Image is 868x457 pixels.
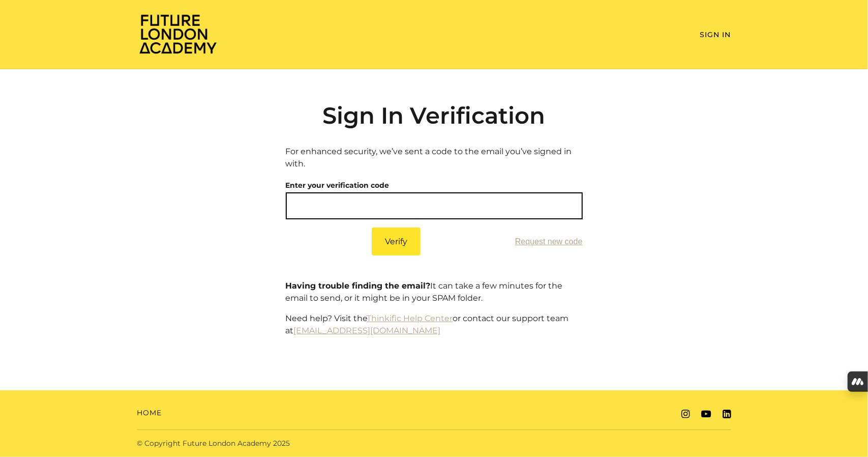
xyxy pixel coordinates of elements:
[137,13,219,54] img: Home Page
[286,146,583,170] p: For enhanced security, we’ve sent a code to the email you’ve signed in with.
[286,281,431,291] strong: Having trouble finding the email?
[367,313,453,323] a: Thinkific Help Center
[700,30,731,39] a: Sign In
[286,280,583,304] p: It can take a few minutes for the email to send, or it might be in your SPAM folder.
[286,102,583,129] h2: Sign In Verification
[372,227,421,255] button: Verify
[286,312,583,337] p: Need help? Visit the or contact our support team at
[286,178,390,192] label: Enter your verification code
[137,408,162,418] a: Home
[294,326,441,335] a: [EMAIL_ADDRESS][DOMAIN_NAME]
[515,237,583,246] button: Request new code
[129,438,434,449] div: © Copyright Future London Academy 2025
